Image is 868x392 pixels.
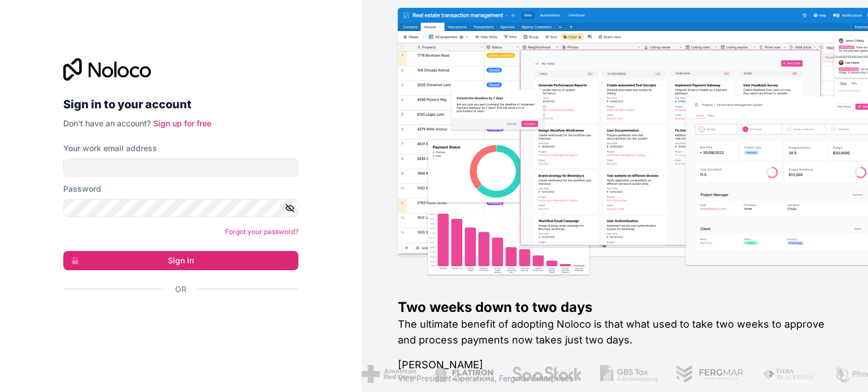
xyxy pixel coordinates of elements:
iframe: Nút Đăng nhập bằng Google [58,307,295,332]
a: Forgot your password? [225,227,298,236]
h2: The ultimate benefit of adopting Noloco is that what used to take two weeks to approve and proces... [398,316,832,348]
h2: Sign in to your account [63,94,298,114]
img: /assets/american-red-cross-BAupjrZR.png [362,365,416,383]
h1: Two weeks down to two days [398,298,832,316]
input: Email address [63,158,298,177]
input: Password [63,199,298,217]
a: Sign up for free [153,118,211,128]
span: Or [175,284,186,295]
label: Password [63,183,101,195]
h1: [PERSON_NAME] [398,357,832,373]
span: Don't have an account? [63,118,151,128]
label: Your work email address [63,143,157,154]
button: Sign in [63,251,298,270]
h1: Vice President Operations , Fergmar Enterprises [398,373,832,384]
